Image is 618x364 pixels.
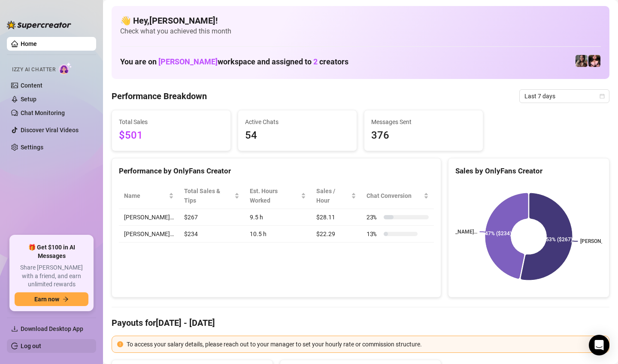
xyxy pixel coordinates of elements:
span: calendar [600,94,605,99]
span: Total Sales [119,117,224,127]
a: Discover Viral Videos [21,127,79,133]
h4: 👋 Hey, [PERSON_NAME] ! [120,15,601,27]
span: Earn now [34,296,59,303]
a: Settings [21,144,43,151]
span: Last 7 days [524,90,604,103]
span: Download Desktop App [21,325,83,332]
span: $501 [119,127,224,144]
a: Setup [21,96,36,103]
h4: Payouts for [DATE] - [DATE] [112,317,609,329]
span: 13 % [367,229,380,239]
h4: Performance Breakdown [112,90,207,102]
span: 🎁 Get $100 in AI Messages [15,243,88,260]
span: 54 [245,127,350,144]
th: Sales / Hour [311,183,361,209]
h1: You are on workspace and assigned to creators [120,57,348,67]
span: exclamation-circle [117,341,123,347]
text: [PERSON_NAME]… [434,229,477,235]
div: Est. Hours Worked [250,186,299,205]
img: logo-BBDzfeDw.svg [7,21,71,29]
span: Total Sales & Tips [184,186,233,205]
th: Total Sales & Tips [179,183,245,209]
span: Active Chats [245,117,350,127]
img: AI Chatter [59,62,72,75]
img: Ryann [576,55,588,67]
td: $22.29 [311,226,361,243]
a: Log out [21,343,41,349]
img: Ryann [588,55,600,67]
th: Name [119,183,179,209]
a: Content [21,82,42,89]
span: Check what you achieved this month [120,27,601,36]
span: [PERSON_NAME] [158,57,218,66]
td: $234 [179,226,245,243]
span: Chat Conversion [367,191,422,200]
span: arrow-right [63,296,69,302]
div: Sales by OnlyFans Creator [455,165,602,177]
button: Earn nowarrow-right [15,292,88,306]
span: Share [PERSON_NAME] with a friend, and earn unlimited rewards [15,264,88,289]
div: Open Intercom Messenger [589,335,609,355]
span: 376 [371,127,476,144]
td: 9.5 h [245,209,311,226]
td: $267 [179,209,245,226]
span: 23 % [367,212,380,222]
td: [PERSON_NAME]… [119,226,179,243]
span: 2 [313,57,318,66]
td: 10.5 h [245,226,311,243]
th: Chat Conversion [361,183,434,209]
span: download [11,325,18,332]
td: $28.11 [311,209,361,226]
span: Messages Sent [371,117,476,127]
span: Izzy AI Chatter [12,66,55,74]
a: Chat Monitoring [21,109,65,116]
div: To access your salary details, please reach out to your manager to set your hourly rate or commis... [127,340,604,349]
span: Sales / Hour [316,186,349,205]
span: Name [124,191,167,200]
div: Performance by OnlyFans Creator [119,165,434,177]
td: [PERSON_NAME]… [119,209,179,226]
a: Home [21,40,37,47]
